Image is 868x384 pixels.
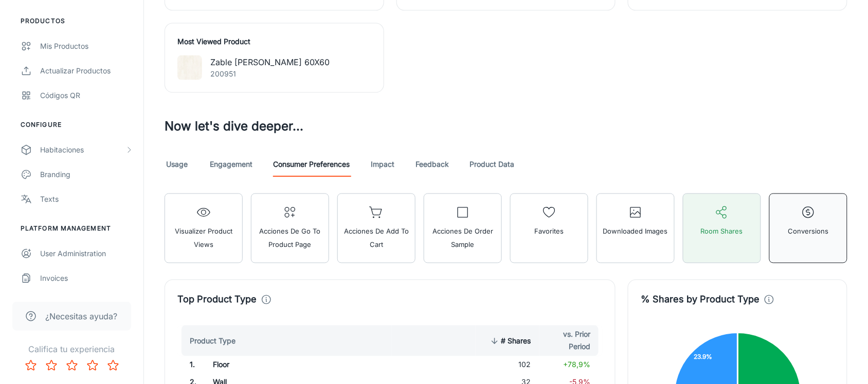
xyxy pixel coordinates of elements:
[344,225,409,252] span: Acciones de Add to Cart
[769,194,847,263] button: Conversions
[210,56,330,68] p: Zable [PERSON_NAME] 60X60
[45,310,117,322] span: ¿Necesitas ayuda?
[603,225,668,238] span: Downloaded Images
[21,355,41,376] button: Rate 1 star
[510,194,588,263] button: Favorites
[177,36,371,47] h4: Most Viewed Product
[469,152,514,177] a: Product Data
[251,194,329,263] button: Acciones de Go To Product Page
[165,152,189,177] a: Usage
[337,194,415,263] button: Acciones de Add to Cart
[205,356,392,374] td: Floor
[177,356,205,374] td: 1 .
[535,225,564,238] span: Favorites
[40,273,133,284] div: Invoices
[82,355,103,376] button: Rate 4 star
[430,225,495,252] span: Acciones de Order Sample
[40,41,133,52] div: Mis productos
[40,248,133,259] div: User Administration
[258,225,322,252] span: Acciones de Go To Product Page
[177,55,202,80] img: Zable Blanco 60X60
[165,118,847,136] h3: Now let's dive deeper...
[177,293,257,307] h4: Top Product Type
[563,360,590,369] span: +78,9%
[40,90,133,101] div: Códigos QR
[165,194,243,263] button: Visualizer Product Views
[273,152,350,177] a: Consumer Preferences
[788,225,829,238] span: Conversions
[641,293,759,307] h4: % Shares by Product Type
[683,194,761,263] button: Room Shares
[370,152,395,177] a: Impact
[40,144,125,156] div: Habitaciones
[210,68,330,80] p: 200951
[103,355,123,376] button: Rate 5 star
[701,225,743,238] span: Room Shares
[40,65,133,76] div: Actualizar productos
[8,343,135,355] p: Califica tu experiencia
[596,194,675,263] button: Downloaded Images
[190,335,249,348] span: Product Type
[488,335,531,348] span: # Shares
[548,329,591,353] span: vs. Prior Period
[171,225,236,252] span: Visualizer Product Views
[210,152,252,177] a: Engagement
[424,194,502,263] button: Acciones de Order Sample
[476,356,539,374] td: 102
[41,355,62,376] button: Rate 2 star
[40,169,133,180] div: Branding
[40,194,133,205] div: Texts
[62,355,82,376] button: Rate 3 star
[415,152,449,177] a: Feedback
